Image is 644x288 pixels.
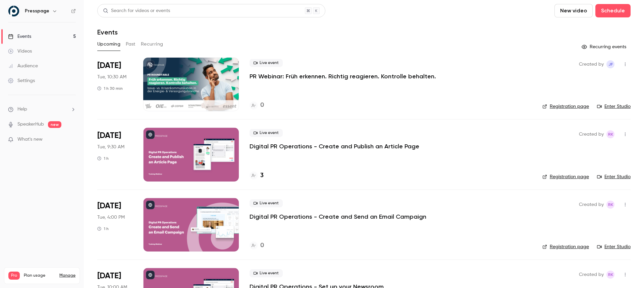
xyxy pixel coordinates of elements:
span: Robin Kleine [606,201,614,209]
a: 0 [250,101,264,110]
span: Jesse Finn-Brown [606,60,614,68]
a: Digital PR Operations - Create and Publish an Article Page [250,142,419,150]
span: Live event [250,199,283,207]
button: New video [554,4,593,17]
button: Upcoming [97,39,120,50]
span: Created by [579,130,604,138]
a: Enter Studio [597,103,631,110]
a: Registration page [542,103,589,110]
a: Registration page [542,173,589,180]
a: PR Webinar: Früh erkennen. Richtig reagieren. Kontrolle behalten. [250,72,436,80]
div: Audience [8,63,38,69]
a: Enter Studio [597,173,631,180]
img: Presspage [8,6,19,16]
div: Sep 30 Tue, 10:30 AM (Europe/Berlin) [97,58,132,111]
a: SpeakerHub [17,121,44,128]
a: 0 [250,241,264,250]
span: [DATE] [97,201,121,211]
li: help-dropdown-opener [8,106,76,113]
div: Search for videos or events [103,7,170,14]
span: Plan usage [24,273,55,278]
iframe: Noticeable Trigger [68,137,76,143]
div: Nov 18 Tue, 4:00 PM (Europe/Amsterdam) [97,198,132,251]
div: 1 h 30 min [97,86,123,91]
button: Recurring events [579,42,631,52]
span: Created by [579,60,604,68]
span: RK [608,271,613,279]
span: Robin Kleine [606,130,614,138]
h1: Events [97,28,118,36]
a: Registration page [542,243,589,250]
button: Recurring [141,39,163,50]
h4: 0 [260,101,264,110]
div: 1 h [97,156,109,161]
span: Tue, 9:30 AM [97,144,124,150]
span: [DATE] [97,130,121,141]
button: Schedule [595,4,631,17]
span: Tue, 10:30 AM [97,74,126,80]
span: Pro [8,272,20,280]
span: Created by [579,201,604,209]
a: 3 [250,171,264,180]
div: 1 h [97,226,109,231]
span: Help [17,106,27,113]
span: Live event [250,59,283,67]
span: [DATE] [97,60,121,71]
h6: Presspage [25,8,49,14]
a: Enter Studio [597,243,631,250]
span: Live event [250,129,283,137]
span: Robin Kleine [606,271,614,279]
span: What's new [17,136,43,143]
span: Created by [579,271,604,279]
div: Nov 4 Tue, 9:30 AM (Europe/Amsterdam) [97,128,132,181]
h4: 3 [260,171,264,180]
h4: 0 [260,241,264,250]
button: Past [126,39,136,50]
div: Events [8,33,31,40]
a: Manage [59,273,75,278]
span: Tue, 4:00 PM [97,214,125,221]
span: new [48,121,61,128]
span: Live event [250,269,283,277]
span: [DATE] [97,271,121,281]
span: JF [608,60,613,68]
a: Digital PR Operations - Create and Send an Email Campaign [250,213,426,221]
span: RK [608,130,613,138]
span: RK [608,201,613,209]
div: Settings [8,77,35,84]
div: Videos [8,48,32,55]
